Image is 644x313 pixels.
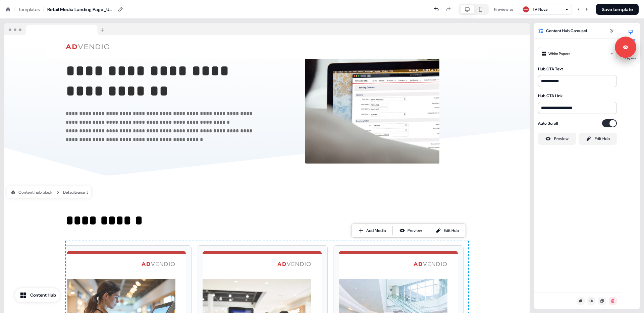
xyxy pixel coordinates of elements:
[533,6,547,13] div: TV Nova
[30,292,56,299] div: Content Hub
[538,92,617,99] div: Hub CTA Link
[3,3,167,141] iframe: Form
[579,133,617,145] a: Edit Hub
[276,42,468,164] div: Image
[538,47,617,60] button: White Papers
[548,51,570,57] div: White Papers
[595,135,610,142] div: Edit Hub
[15,288,60,302] button: Content Hub
[408,227,422,234] div: Preview
[305,42,439,164] img: Image
[394,225,427,236] button: Preview
[18,6,40,13] a: Templates
[538,120,558,127] label: Auto Scroll
[538,66,617,72] div: Hub CTA Text
[430,225,464,236] a: Edit Hub
[47,6,114,13] div: Retail Media Landing Page_Unaware/ Aware
[353,225,391,236] button: Add Media
[519,4,572,15] button: TV Nova
[4,23,107,35] img: Browser topbar
[366,227,386,234] div: Add Media
[596,4,639,15] button: Save template
[538,133,576,145] button: Preview
[621,27,640,42] button: Styles
[494,6,514,13] div: Preview as
[43,6,45,13] div: /
[554,135,569,142] div: Preview
[546,27,587,34] span: Content Hub Carousel
[444,227,459,234] div: Edit Hub
[10,189,52,196] div: Content hub block
[13,6,15,13] div: /
[63,189,88,196] div: Default variant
